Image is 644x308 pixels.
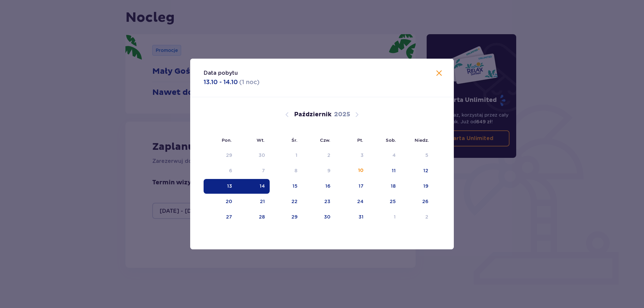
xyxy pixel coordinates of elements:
div: 6 [229,167,232,174]
p: ( 1 noc ) [239,78,260,86]
td: Data niedostępna. piątek, 3 października 2025 [335,148,368,163]
small: Sob. [386,137,396,143]
div: 14 [260,183,265,189]
td: Data niedostępna. czwartek, 9 października 2025 [302,164,335,178]
td: 16 [302,179,335,194]
td: 12 [400,164,433,178]
td: 19 [400,179,433,194]
td: Data niedostępna. środa, 1 października 2025 [270,148,302,163]
div: 25 [390,198,396,205]
div: 11 [392,167,396,174]
button: Zamknij [435,69,443,78]
td: 21 [237,194,270,209]
div: 23 [324,198,330,205]
td: 28 [237,210,270,225]
div: 2 [425,213,428,220]
div: 22 [291,198,298,205]
td: 20 [204,194,237,209]
div: 29 [226,152,232,159]
td: 10 [335,164,368,178]
div: 19 [423,183,428,189]
button: Poprzedni miesiąc [283,111,291,119]
td: 25 [368,194,401,209]
div: 31 [359,213,364,220]
small: Pt. [357,137,363,143]
p: Data pobytu [204,69,238,77]
div: 13 [227,183,232,189]
td: 23 [302,194,335,209]
td: 26 [400,194,433,209]
td: Data niedostępna. wtorek, 30 września 2025 [237,148,270,163]
td: 22 [270,194,302,209]
td: 24 [335,194,368,209]
small: Śr. [291,137,298,143]
td: 29 [270,210,302,225]
p: 13.10 - 14.10 [204,78,238,86]
button: Następny miesiąc [353,111,361,119]
div: 29 [291,213,298,220]
small: Czw. [320,137,330,143]
td: 18 [368,179,401,194]
td: 30 [302,210,335,225]
td: Data zaznaczona. wtorek, 14 października 2025 [237,179,270,194]
div: 4 [392,152,396,159]
div: 8 [294,167,298,174]
div: 17 [359,183,364,189]
div: 20 [226,198,232,205]
div: 9 [327,167,330,174]
div: 24 [357,198,364,205]
small: Niedz. [415,137,429,143]
td: 11 [368,164,401,178]
td: 1 [368,210,401,225]
td: 2 [400,210,433,225]
small: Wt. [257,137,265,143]
td: Data niedostępna. wtorek, 7 października 2025 [237,164,270,178]
td: 31 [335,210,368,225]
div: 15 [292,183,298,189]
td: Data niedostępna. poniedziałek, 29 września 2025 [204,148,237,163]
p: Październik [294,111,331,119]
div: 7 [262,167,265,174]
div: 5 [425,152,428,159]
div: 30 [259,152,265,159]
div: 26 [422,198,428,205]
div: 28 [259,213,265,220]
div: 12 [423,167,428,174]
p: 2025 [334,111,350,119]
td: 15 [270,179,302,194]
small: Pon. [222,137,232,143]
td: Data niedostępna. sobota, 4 października 2025 [368,148,401,163]
div: 21 [260,198,265,205]
div: 16 [325,183,330,189]
div: 27 [226,213,232,220]
div: 1 [296,152,298,159]
div: 30 [324,213,330,220]
td: 17 [335,179,368,194]
td: 27 [204,210,237,225]
div: 1 [394,213,396,220]
div: 3 [361,152,364,159]
td: Data niedostępna. czwartek, 2 października 2025 [302,148,335,163]
td: Data niedostępna. niedziela, 5 października 2025 [400,148,433,163]
div: 2 [327,152,330,159]
td: Data niedostępna. poniedziałek, 6 października 2025 [204,164,237,178]
td: Data niedostępna. środa, 8 października 2025 [270,164,302,178]
td: Data zaznaczona. poniedziałek, 13 października 2025 [204,179,237,194]
div: 18 [391,183,396,189]
div: 10 [358,167,364,174]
